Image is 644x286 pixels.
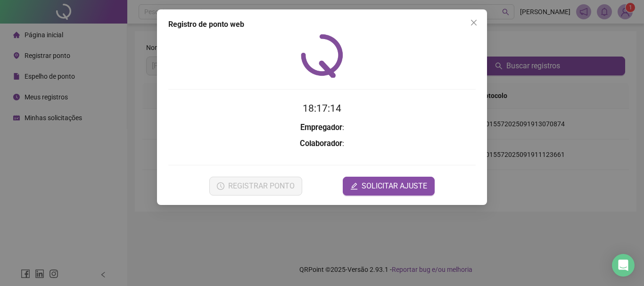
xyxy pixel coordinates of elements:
h3: : [168,122,476,134]
span: close [470,19,478,26]
button: Close [466,15,481,30]
span: SOLICITAR AJUSTE [362,180,427,192]
div: Open Intercom Messenger [612,254,635,277]
button: editSOLICITAR AJUSTE [343,177,435,196]
h3: : [168,138,476,150]
strong: Colaborador [300,139,342,148]
time: 18:17:14 [303,103,341,114]
span: edit [350,182,358,190]
strong: Empregador [300,123,342,132]
div: Registro de ponto web [168,19,476,30]
button: REGISTRAR PONTO [209,177,302,196]
img: QRPoint [301,34,343,78]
